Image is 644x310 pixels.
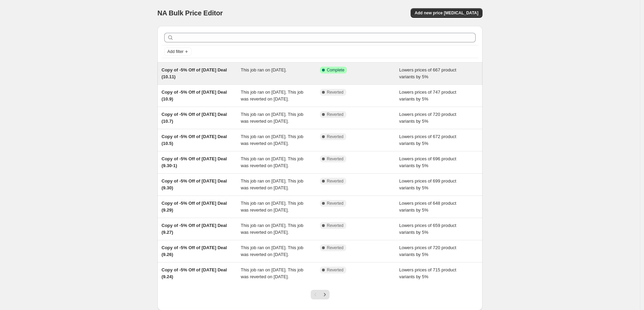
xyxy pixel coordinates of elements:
span: Lowers prices of 720 product variants by 5% [399,245,456,257]
span: This job ran on [DATE]. This job was reverted on [DATE]. [241,156,304,168]
span: Reverted [327,223,344,228]
span: Reverted [327,245,344,251]
span: Add filter [167,49,183,54]
span: Lowers prices of 747 product variants by 5% [399,90,456,102]
span: This job ran on [DATE]. This job was reverted on [DATE]. [241,201,304,213]
span: Lowers prices of 648 product variants by 5% [399,201,456,213]
span: This job ran on [DATE]. This job was reverted on [DATE]. [241,134,304,146]
span: Lowers prices of 699 product variants by 5% [399,178,456,190]
span: This job ran on [DATE]. This job was reverted on [DATE]. [241,112,304,124]
span: This job ran on [DATE]. This job was reverted on [DATE]. [241,223,304,235]
span: Reverted [327,112,344,117]
span: Add new price [MEDICAL_DATA] [415,10,478,16]
span: Copy of -5% Off of [DATE] Deal (9.26) [162,245,227,257]
span: Lowers prices of 696 product variants by 5% [399,156,456,168]
span: Lowers prices of 667 product variants by 5% [399,67,456,79]
span: Reverted [327,201,344,206]
span: Copy of -5% Off of [DATE] Deal (9.30) [162,178,227,190]
span: This job ran on [DATE]. This job was reverted on [DATE]. [241,90,304,102]
span: Reverted [327,90,344,95]
span: Lowers prices of 715 product variants by 5% [399,267,456,279]
span: Complete [327,67,344,73]
button: Add filter [164,48,192,56]
span: Copy of -5% Off of [DATE] Deal (10.5) [162,134,227,146]
span: This job ran on [DATE]. This job was reverted on [DATE]. [241,267,304,279]
span: Copy of -5% Off of [DATE] Deal (9.29) [162,201,227,213]
span: Copy of -5% Off of [DATE] Deal (10.7) [162,112,227,124]
span: Reverted [327,267,344,273]
span: NA Bulk Price Editor [157,9,223,17]
span: Lowers prices of 659 product variants by 5% [399,223,456,235]
span: Lowers prices of 672 product variants by 5% [399,134,456,146]
button: Add new price [MEDICAL_DATA] [411,8,482,18]
nav: Pagination [311,290,330,299]
span: Copy of -5% Off of [DATE] Deal (10.11) [162,67,227,79]
span: Reverted [327,156,344,162]
span: Copy of -5% Off of [DATE] Deal (9.30-1) [162,156,227,168]
span: This job ran on [DATE]. [241,67,287,72]
span: This job ran on [DATE]. This job was reverted on [DATE]. [241,178,304,190]
span: Copy of -5% Off of [DATE] Deal (10.9) [162,90,227,102]
span: Reverted [327,134,344,139]
span: Lowers prices of 720 product variants by 5% [399,112,456,124]
span: Copy of -5% Off of [DATE] Deal (9.27) [162,223,227,235]
span: Reverted [327,178,344,184]
button: Next [320,290,330,299]
span: Copy of -5% Off of [DATE] Deal (9.24) [162,267,227,279]
span: This job ran on [DATE]. This job was reverted on [DATE]. [241,245,304,257]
